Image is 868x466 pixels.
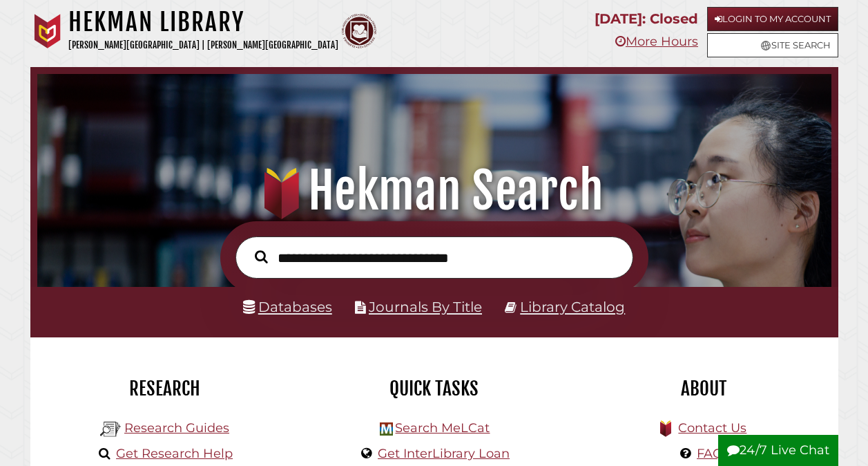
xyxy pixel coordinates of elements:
a: Get InterLibrary Loan [378,446,510,461]
a: Research Guides [124,420,229,436]
a: Site Search [707,33,838,57]
i: Search [255,250,268,263]
img: Hekman Library Logo [100,419,121,440]
a: Get Research Help [116,446,233,461]
a: Contact Us [678,420,746,436]
p: [PERSON_NAME][GEOGRAPHIC_DATA] | [PERSON_NAME][GEOGRAPHIC_DATA] [68,37,338,53]
h2: About [579,377,828,400]
a: More Hours [615,34,698,49]
a: Login to My Account [707,7,838,31]
h2: Quick Tasks [310,377,559,400]
h2: Research [41,377,289,400]
h1: Hekman Library [68,7,338,37]
img: Calvin Theological Seminary [342,14,376,48]
h1: Hekman Search [50,160,818,221]
img: Calvin University [30,14,65,48]
a: Journals By Title [369,299,482,315]
a: Databases [243,299,332,315]
p: [DATE]: Closed [595,7,698,31]
a: FAQs [697,446,729,461]
button: Search [248,247,275,267]
a: Library Catalog [520,299,625,315]
a: Search MeLCat [395,420,490,436]
img: Hekman Library Logo [380,422,393,436]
